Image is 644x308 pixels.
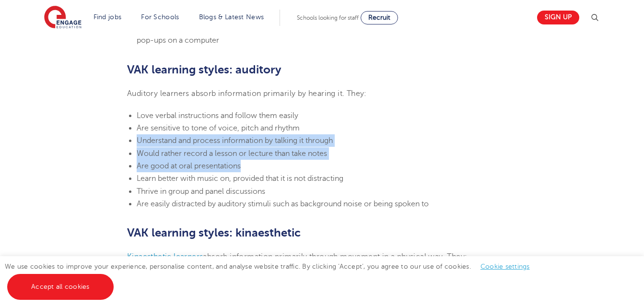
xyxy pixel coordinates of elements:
span: Thrive in group and panel discussions [137,187,265,196]
span: Schools looking for staff [297,14,359,21]
span: Learn better with music on, provided that it is not distracting [137,174,343,183]
b: VAK learning styles: auditory [127,63,281,76]
span: Recruit [368,14,390,21]
span: Auditory learners absorb information primarily by hearing it. They: [127,89,367,98]
b: VAK learning styles: kinaesthetic [127,226,301,239]
span: Are easily distracted by auditory stimuli such as background noise or being spoken to [137,200,429,208]
span: Are good at oral presentations [137,162,241,170]
a: Kinaesthetic learners [127,252,203,261]
img: Engage Education [44,6,82,30]
span: absorb information primarily through movement in a physical way. They: [203,252,467,261]
span: Are sensitive to tone of voice, pitch and rhythm [137,124,300,132]
span: Love verbal instructions and follow them easily [137,111,298,120]
a: Cookie settings [480,263,530,270]
a: Find jobs [94,13,122,21]
span: Understand and process information by talking it through [137,136,333,145]
a: Sign up [537,11,579,24]
a: Recruit [361,11,398,24]
span: We use cookies to improve your experience, personalise content, and analyse website traffic. By c... [5,263,539,290]
a: Blogs & Latest News [199,13,264,21]
a: For Schools [141,13,179,21]
span: Would rather record a lesson or lecture than take notes [137,149,327,158]
a: Accept all cookies [7,274,114,300]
